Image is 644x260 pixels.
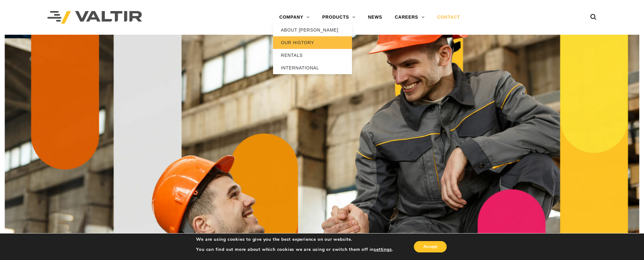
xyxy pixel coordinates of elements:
[273,62,352,74] a: INTERNATIONAL
[196,247,393,252] p: You can find out more about which cookies we are using or switch them off in .
[273,49,352,62] a: RENTALS
[273,24,352,36] a: ABOUT [PERSON_NAME]
[361,11,388,24] a: NEWS
[196,237,393,242] p: We are using cookies to give you the best experience on our website.
[431,11,467,24] a: CONTACT
[47,11,142,24] img: Valtir
[273,11,316,24] a: COMPANY
[374,247,392,252] button: settings
[273,36,352,49] a: OUR HISTORY
[316,11,362,24] a: PRODUCTS
[389,11,431,24] a: CAREERS
[414,241,447,252] button: Accept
